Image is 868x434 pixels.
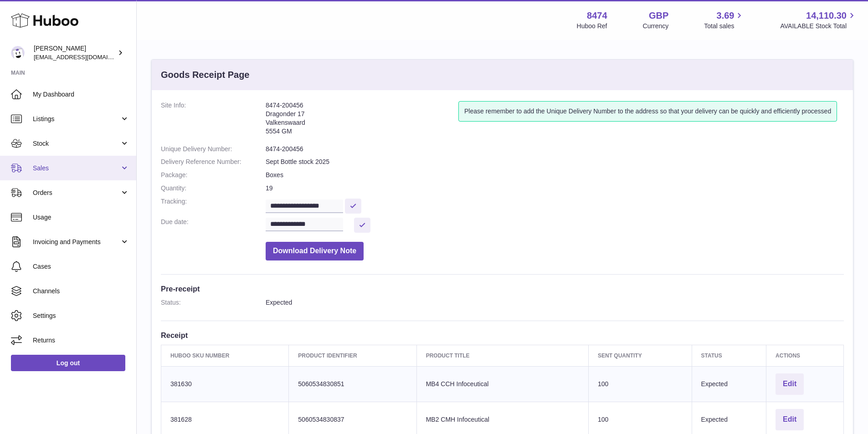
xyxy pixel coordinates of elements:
span: Settings [33,311,129,320]
dt: Tracking: [161,197,266,213]
dd: Sept Bottle stock 2025 [266,158,844,166]
span: Cases [33,262,129,271]
a: 14,110.30 AVAILABLE Stock Total [780,10,857,31]
a: Log out [11,355,125,371]
dd: Expected [266,298,844,307]
dt: Unique Delivery Number: [161,145,266,153]
td: 381630 [161,366,289,402]
th: Actions [766,345,844,366]
a: 3.69 Total sales [704,10,745,31]
span: Channels [33,287,129,296]
span: Total sales [704,22,745,31]
span: Usage [33,213,129,222]
button: Edit [776,373,804,395]
div: [PERSON_NAME] [34,44,116,61]
div: Please remember to add the Unique Delivery Number to the address so that your delivery can be qui... [458,101,837,122]
span: Sales [33,164,120,173]
span: Listings [33,115,120,123]
dd: Boxes [266,171,844,179]
dt: Status: [161,298,266,307]
h3: Pre-receipt [161,284,844,294]
strong: GBP [649,10,668,22]
span: Stock [33,139,120,148]
td: MB4 CCH Infoceutical [416,366,588,402]
span: My Dashboard [33,90,129,99]
td: 100 [589,366,692,402]
span: Orders [33,189,120,197]
th: Status [692,345,766,366]
h3: Receipt [161,330,844,340]
span: 3.69 [717,10,734,22]
dt: Site Info: [161,101,266,140]
th: Product title [416,345,588,366]
dd: 8474-200456 [266,145,844,153]
dt: Package: [161,171,266,179]
th: Sent Quantity [589,345,692,366]
div: Currency [643,22,669,31]
dt: Due date: [161,218,266,233]
td: 5060534830851 [289,366,416,402]
div: Huboo Ref [577,22,607,31]
button: Download Delivery Note [266,242,364,260]
dd: 19 [266,184,844,193]
h3: Goods Receipt Page [161,69,250,81]
span: 14,110.30 [806,10,847,22]
span: Returns [33,336,129,345]
address: 8474-200456 Dragonder 17 Valkenswaard 5554 GM [266,101,458,140]
dt: Quantity: [161,184,266,193]
span: Invoicing and Payments [33,238,120,246]
th: Product Identifier [289,345,416,366]
span: [EMAIL_ADDRESS][DOMAIN_NAME] [34,53,134,61]
dt: Delivery Reference Number: [161,158,266,166]
th: Huboo SKU Number [161,345,289,366]
img: orders@neshealth.com [11,46,25,60]
span: AVAILABLE Stock Total [780,22,857,31]
strong: 8474 [587,10,607,22]
button: Edit [776,409,804,430]
td: Expected [692,366,766,402]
